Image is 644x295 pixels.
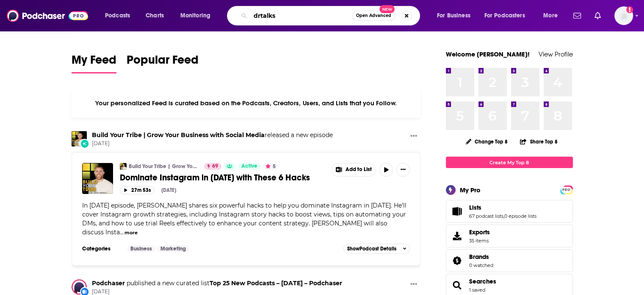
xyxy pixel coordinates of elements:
[82,245,120,252] h3: Categories
[469,287,485,293] a: 1 saved
[82,202,406,236] span: In [DATE] episode, [PERSON_NAME] shares six powerful hacks to help you dominate Instagram in [DAT...
[92,279,342,287] h3: published a new curated list
[347,246,396,252] span: Show Podcast Details
[72,53,116,73] a: My Feed
[446,200,573,223] span: Lists
[7,8,88,24] img: Podchaser - Follow, Share and Rate Podcasts
[446,157,573,168] a: Create My Top 8
[241,162,257,171] span: Active
[469,204,536,211] a: Lists
[469,278,496,285] a: Searches
[543,10,558,22] span: More
[92,140,333,147] span: [DATE]
[99,9,141,22] button: open menu
[503,213,504,219] span: ,
[129,163,199,170] a: Build Your Tribe | Grow Your Business with Social Media
[72,53,116,72] span: My Feed
[626,6,633,13] svg: Add a profile image
[504,213,536,219] a: 0 episode lists
[431,9,481,22] button: open menu
[469,204,481,211] span: Lists
[146,10,164,22] span: Charts
[212,162,218,171] span: 69
[449,255,466,267] a: Brands
[396,163,410,177] button: Show More Button
[82,163,113,194] img: Dominate Instagram in 2025 with These 6 Hacks
[157,245,189,252] a: Marketing
[449,230,466,242] span: Exports
[449,205,466,217] a: Lists
[461,136,513,147] button: Change Top 8
[92,279,125,287] a: Podchaser
[352,11,395,21] button: Open AdvancedNew
[407,279,420,290] button: Show More Button
[120,186,155,194] button: 27m 53s
[127,53,199,72] span: Popular Feed
[120,172,326,183] a: Dominate Instagram in [DATE] with These 6 Hacks
[561,186,572,193] a: PRO
[204,163,221,170] a: 69
[614,6,633,25] img: User Profile
[105,10,130,22] span: Podcasts
[379,5,395,13] span: New
[235,6,428,25] div: Search podcasts, credits, & more...
[263,163,278,170] button: 5
[345,166,372,173] span: Add to List
[469,262,493,268] a: 0 watched
[561,187,572,193] span: PRO
[614,6,633,25] button: Show profile menu
[127,53,199,73] a: Popular Feed
[469,253,493,261] a: Brands
[407,131,420,142] button: Show More Button
[469,253,489,261] span: Brands
[479,9,537,22] button: open menu
[250,9,352,22] input: Search podcasts, credits, & more...
[570,8,584,23] a: Show notifications dropdown
[92,131,265,139] a: Build Your Tribe | Grow Your Business with Social Media
[469,238,490,244] span: 35 items
[537,9,568,22] button: open menu
[238,163,261,170] a: Active
[469,228,490,236] span: Exports
[446,50,530,58] a: Welcome [PERSON_NAME]!
[484,10,525,22] span: For Podcasters
[460,186,481,194] div: My Pro
[120,163,127,170] img: Build Your Tribe | Grow Your Business with Social Media
[180,10,210,22] span: Monitoring
[161,187,176,193] div: [DATE]
[72,131,87,146] img: Build Your Tribe | Grow Your Business with Social Media
[120,228,124,236] span: ...
[174,9,221,22] button: open menu
[210,279,342,287] a: Top 25 New Podcasts – July 2025 – Podchaser
[356,14,391,18] span: Open Advanced
[80,139,89,148] div: New Episode
[446,249,573,272] span: Brands
[127,245,155,252] a: Business
[591,8,604,23] a: Show notifications dropdown
[614,6,633,25] span: Logged in as NickG
[140,9,169,22] a: Charts
[72,89,421,118] div: Your personalized Feed is curated based on the Podcasts, Creators, Users, and Lists that you Follow.
[92,131,333,139] h3: released a new episode
[343,244,410,254] button: ShowPodcast Details
[539,50,573,58] a: View Profile
[124,229,138,236] button: more
[449,279,466,291] a: Searches
[332,163,376,176] button: Show More Button
[446,225,573,247] a: Exports
[120,172,310,183] span: Dominate Instagram in [DATE] with These 6 Hacks
[520,133,558,150] button: Share Top 8
[469,213,503,219] a: 67 podcast lists
[72,279,87,295] img: Podchaser
[437,10,470,22] span: For Business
